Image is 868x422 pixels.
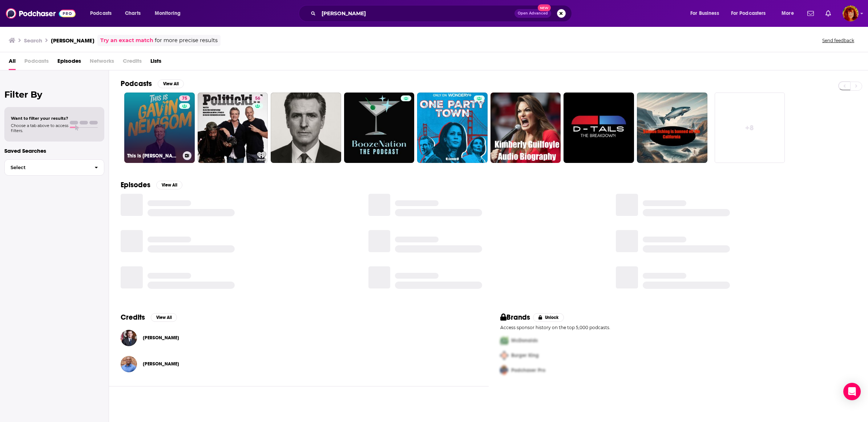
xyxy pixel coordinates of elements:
[514,9,551,18] button: Open AdvancedNew
[497,333,511,348] img: First Pro Logo
[121,330,137,346] img: Gavin Newsom
[127,153,180,159] h3: This is [PERSON_NAME]
[121,352,477,376] button: Addisu DemissieAddisu Demissie
[4,159,104,176] button: Select
[121,180,182,189] a: EpisodesView All
[4,89,104,100] h2: Filter By
[6,7,76,20] img: Podchaser - Follow, Share and Rate Podcasts
[843,5,859,21] img: User Profile
[121,313,145,322] h2: Credits
[11,116,68,121] span: Want to filter your results?
[731,8,766,19] span: For Podcasters
[155,8,181,19] span: Monitoring
[11,123,68,133] span: Choose a tab above to access filters.
[150,8,190,19] button: open menu
[90,55,114,70] span: Networks
[255,95,260,102] span: 56
[511,367,545,373] span: Podchaser Pro
[306,5,579,22] div: Search podcasts, credits, & more...
[782,8,794,19] span: More
[156,181,182,189] button: View All
[179,95,190,101] a: 75
[143,361,179,367] span: [PERSON_NAME]
[121,356,137,372] img: Addisu Demissie
[4,147,104,154] p: Saved Searches
[500,325,857,330] p: Access sponsor history on the top 5,000 podcasts.
[151,313,177,322] button: View All
[690,8,719,19] span: For Business
[511,352,539,359] span: Burger King
[843,5,859,21] button: Show profile menu
[143,361,179,367] a: Addisu Demissie
[533,313,564,322] button: Unlock
[150,55,161,70] a: Lists
[500,313,530,322] h2: Brands
[143,335,179,341] span: [PERSON_NAME]
[252,95,263,101] a: 56
[125,8,141,19] span: Charts
[685,8,728,19] button: open menu
[120,8,145,19] a: Charts
[715,93,785,163] a: +8
[121,79,152,88] h2: Podcasts
[319,8,514,19] input: Search podcasts, credits, & more...
[511,337,538,344] span: McDonalds
[804,7,817,20] a: Show notifications dropdown
[143,335,179,341] a: Gavin Newsom
[823,7,834,20] a: Show notifications dropdown
[121,313,177,322] a: CreditsView All
[843,5,859,21] span: Logged in as rpalermo
[497,363,511,378] img: Third Pro Logo
[100,36,153,45] a: Try an exact match
[24,37,42,44] h3: Search
[123,55,142,70] span: Credits
[51,37,94,44] h3: [PERSON_NAME]
[57,55,81,70] a: Episodes
[726,8,776,19] button: open menu
[820,37,856,44] button: Send feedback
[155,36,218,45] span: for more precise results
[776,8,803,19] button: open menu
[497,348,511,363] img: Second Pro Logo
[85,8,121,19] button: open menu
[538,4,551,11] span: New
[5,165,89,170] span: Select
[24,55,49,70] span: Podcasts
[198,93,268,163] a: 56
[158,79,184,88] button: View All
[121,180,150,189] h2: Episodes
[90,8,112,19] span: Podcasts
[124,93,195,163] a: 75This is [PERSON_NAME]
[9,55,16,70] a: All
[121,326,477,349] button: Gavin NewsomGavin Newsom
[843,383,861,400] div: Open Intercom Messenger
[518,12,548,15] span: Open Advanced
[182,95,187,102] span: 75
[121,79,184,88] a: PodcastsView All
